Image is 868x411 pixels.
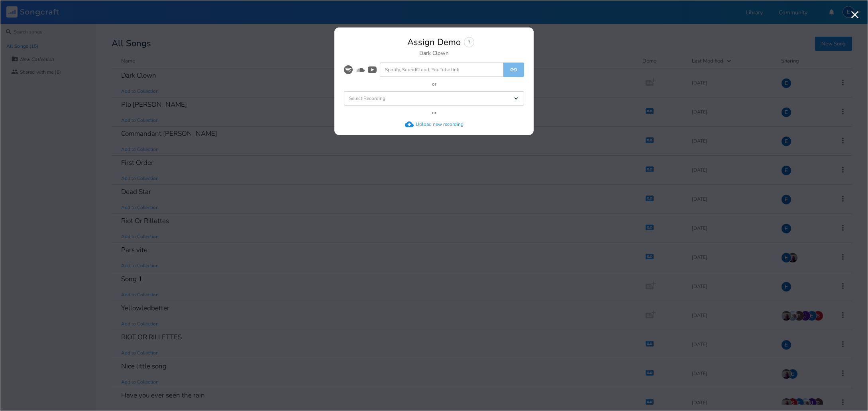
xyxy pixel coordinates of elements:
[349,96,385,101] span: Select Recording
[405,120,463,129] button: Upload new recording
[407,38,461,47] div: Assign Demo
[419,51,449,56] div: Dark Clown
[432,110,436,115] div: or
[416,121,463,127] div: Upload new recording
[503,63,524,77] button: Link Demo
[432,82,436,86] div: or
[380,63,503,77] input: Spotify, SoundCloud, YouTube link
[464,37,474,47] div: ?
